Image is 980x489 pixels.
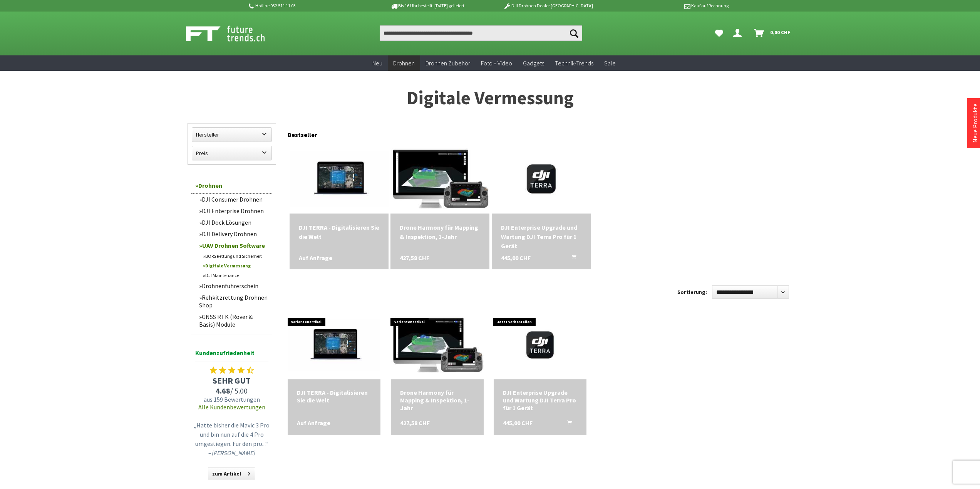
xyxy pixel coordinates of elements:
a: DJI Dock Lösungen [195,217,272,228]
span: Gadgets [523,59,544,67]
span: aus 159 Bewertungen [191,396,272,403]
a: DJI Enterprise Drohnen [195,205,272,217]
div: DJI Enterprise Upgrade und Wartung DJI Terra Pro für 1 Gerät [501,223,581,250]
span: 445,00 CHF [501,253,531,262]
a: zum Artikel [208,467,255,480]
label: Preis [192,146,271,160]
a: Dein Konto [730,25,748,41]
button: In den Warenkorb [562,253,581,263]
span: Auf Anfrage [299,253,332,262]
img: DJI TERRA - Digitalisieren Sie die Welt [290,151,389,207]
p: „Hatte bisher die Mavic 3 Pro und bin nun auf die 4 Pro umgestiegen. Für den pro...“ – [193,421,270,457]
a: DJI Enterprise Upgrade und Wartung DJI Terra Pro für 1 Gerät 445,00 CHF In den Warenkorb [501,223,581,250]
a: DJI Delivery Drohnen [195,228,272,240]
span: Kundenzufriedenheit [195,348,268,362]
span: 427,58 CHF [400,253,429,262]
a: DJI TERRA - Digitalisieren Sie die Welt Auf Anfrage [297,389,371,404]
div: DJI TERRA - Digitalisieren Sie die Welt [299,223,379,241]
span: 427,58 CHF [400,419,430,427]
a: Drohnenführerschein [195,280,272,292]
div: Drone Harmony für Mapping & Inspektion, 1-Jahr [400,223,480,241]
span: Drohnen [393,59,415,67]
a: DJI Consumer Drohnen [195,194,272,205]
p: Hotline 032 511 11 03 [248,1,368,10]
a: DJI Maintenance [199,270,272,280]
span: Neu [372,59,382,67]
img: Drone Harmony für Mapping & Inspektion, 1-Jahr [391,316,484,374]
a: Foto + Video [476,55,518,71]
img: Shop Futuretrends - zur Startseite wechseln [186,24,282,43]
label: Sortierung: [677,286,707,298]
p: Kauf auf Rechnung [608,1,729,10]
a: Drone Harmony für Mapping & Inspektion, 1-Jahr 427,58 CHF [400,389,474,412]
a: Drohnen Zubehör [420,55,476,71]
p: DJI Drohnen Dealer [GEOGRAPHIC_DATA] [488,1,608,10]
div: Drone Harmony für Mapping & Inspektion, 1-Jahr [400,389,474,412]
a: Warenkorb [751,25,794,41]
span: Sale [604,59,616,67]
input: Produkt, Marke, Kategorie, EAN, Artikelnummer… [380,25,582,41]
span: Drohnen Zubehör [426,59,470,67]
a: Drohnen [191,178,272,194]
span: Auf Anfrage [297,419,330,427]
a: Drone Harmony für Mapping & Inspektion, 1-Jahr 427,58 CHF [400,223,480,241]
span: Foto + Video [481,59,512,67]
a: Neu [367,55,388,71]
span: SEHR GUT [191,375,272,386]
span: 4.68 [216,386,230,396]
a: DJI Enterprise Upgrade und Wartung DJI Terra Pro für 1 Gerät 445,00 CHF In den Warenkorb [503,389,577,412]
div: DJI TERRA - Digitalisieren Sie die Welt [297,389,371,404]
a: Sale [599,55,621,71]
a: Meine Favoriten [711,25,727,41]
span: 0,00 CHF [770,26,791,38]
h1: Digitale Vermessung [188,88,793,108]
a: Technik-Trends [549,55,599,71]
span: Technik-Trends [555,59,593,67]
img: Drone Harmony für Mapping & Inspektion, 1-Jahr [390,148,489,210]
img: DJI Enterprise Upgrade und Wartung DJI Terra Pro für 1 Gerät [492,148,591,210]
a: Digitale Vermessung [199,261,272,270]
span: 445,00 CHF [503,419,533,427]
a: Drohnen [388,55,420,71]
label: Hersteller [192,128,271,142]
a: GNSS RTK (Rover & Basis) Module [195,311,272,330]
a: BORS Rettung und Sicherheit [199,251,272,261]
span: / 5.00 [191,386,272,396]
img: DJI TERRA - Digitalisieren Sie die Welt [288,319,380,371]
button: Suchen [566,25,582,41]
em: [PERSON_NAME] [211,449,255,457]
a: Gadgets [518,55,549,71]
div: DJI Enterprise Upgrade und Wartung DJI Terra Pro für 1 Gerät [503,389,577,412]
a: DJI TERRA - Digitalisieren Sie die Welt Auf Anfrage [299,223,379,241]
a: Neue Produkte [971,103,979,143]
img: DJI Enterprise Upgrade und Wartung DJI Terra Pro für 1 Gerät [494,316,586,374]
p: Bis 16 Uhr bestellt, [DATE] geliefert. [368,1,488,10]
a: Alle Kundenbewertungen [198,403,265,411]
a: Rehkitzrettung Drohnen Shop [195,292,272,311]
button: In den Warenkorb [558,419,576,429]
a: UAV Drohnen Software [195,240,272,251]
div: Bestseller [288,123,793,142]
